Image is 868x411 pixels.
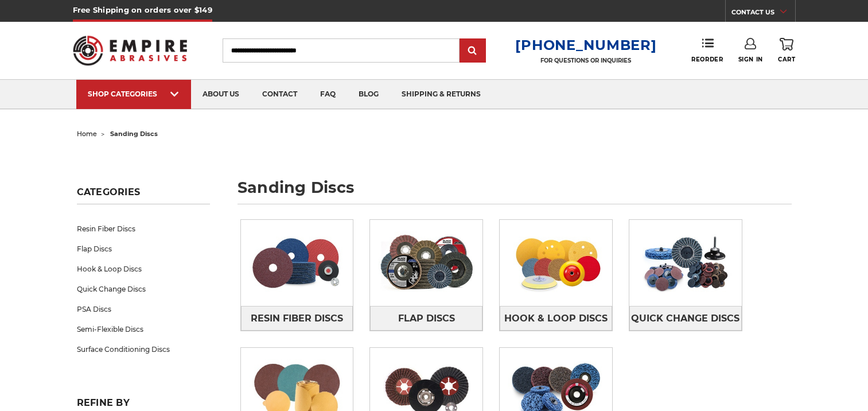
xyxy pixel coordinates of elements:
[461,40,484,63] input: Submit
[504,309,608,328] span: Hook & Loop Discs
[398,309,455,328] span: Flap Discs
[309,80,347,109] a: faq
[251,80,309,109] a: contact
[691,38,723,63] a: Reorder
[88,90,180,98] div: SHOP CATEGORIES
[691,56,723,63] span: Reorder
[110,130,158,138] span: sanding discs
[241,306,353,331] a: Resin Fiber Discs
[77,259,210,279] a: Hook & Loop Discs
[370,223,482,303] img: Flap Discs
[629,223,742,303] img: Quick Change Discs
[77,319,210,339] a: Semi-Flexible Discs
[515,57,656,64] p: FOR QUESTIONS OR INQUIRIES
[629,306,742,331] a: Quick Change Discs
[251,309,343,328] span: Resin Fiber Discs
[238,180,792,204] h1: sanding discs
[370,306,482,331] a: Flap Discs
[73,28,188,73] img: Empire Abrasives
[241,223,353,303] img: Resin Fiber Discs
[631,309,739,328] span: Quick Change Discs
[77,279,210,299] a: Quick Change Discs
[77,187,210,204] h5: Categories
[191,80,251,109] a: about us
[77,339,210,359] a: Surface Conditioning Discs
[390,80,492,109] a: shipping & returns
[77,219,210,239] a: Resin Fiber Discs
[731,6,795,22] a: CONTACT US
[77,239,210,259] a: Flap Discs
[77,299,210,319] a: PSA Discs
[515,37,656,53] a: [PHONE_NUMBER]
[778,56,795,63] span: Cart
[778,38,795,63] a: Cart
[500,306,612,331] a: Hook & Loop Discs
[738,56,763,63] span: Sign In
[77,130,97,138] a: home
[347,80,390,109] a: blog
[500,223,612,303] img: Hook & Loop Discs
